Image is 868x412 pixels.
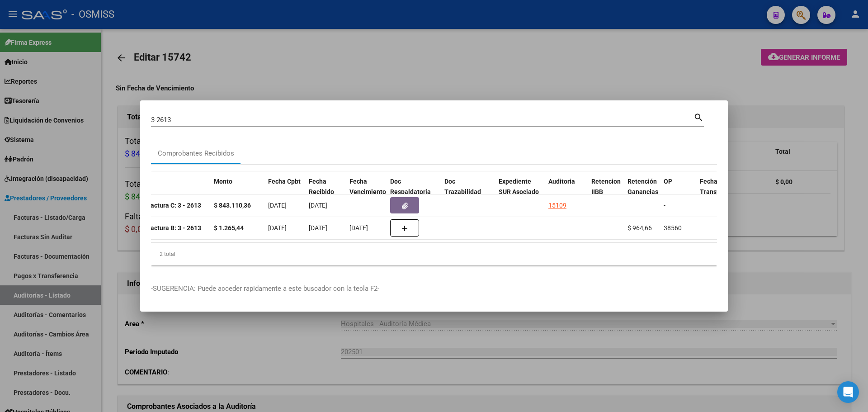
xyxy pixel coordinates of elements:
[548,178,575,185] span: Auditoria
[349,224,368,232] span: [DATE]
[147,202,201,209] strong: Factura C: 3 - 2613
[387,172,441,212] datatable-header-cell: Doc Respaldatoria
[441,172,495,212] datatable-header-cell: Doc Trazabilidad
[624,172,660,212] datatable-header-cell: Retención Ganancias
[151,243,717,265] div: 2 total
[349,178,386,195] span: Fecha Vencimiento
[147,225,201,232] strong: Factura B: 3 - 2613
[693,111,704,122] mat-icon: search
[210,172,264,212] datatable-header-cell: Monto
[214,202,251,209] strong: $ 843.110,36
[390,178,431,195] span: Doc Respaldatoria
[837,381,859,403] div: Open Intercom Messenger
[158,148,234,159] div: Comprobantes Recibidos
[700,178,734,195] span: Fecha Transferido
[309,224,327,232] span: [DATE]
[346,172,387,212] datatable-header-cell: Fecha Vencimiento
[214,224,244,232] strong: $ 1.265,44
[120,172,210,212] datatable-header-cell: CPBT
[151,284,717,294] p: -SUGERENCIA: Puede acceder rapidamente a este buscador con la tecla F2-
[627,178,658,195] span: Retención Ganancias
[305,172,346,212] datatable-header-cell: Fecha Recibido
[660,172,696,212] datatable-header-cell: OP
[214,178,232,185] span: Monto
[268,224,287,232] span: [DATE]
[591,178,621,195] span: Retencion IIBB
[664,178,672,185] span: OP
[264,172,305,212] datatable-header-cell: Fecha Cpbt
[309,202,327,209] span: [DATE]
[664,224,682,232] span: 38560
[495,172,545,212] datatable-header-cell: Expediente SUR Asociado
[664,202,665,209] span: -
[309,178,334,195] span: Fecha Recibido
[627,224,652,232] span: $ 964,66
[545,172,588,212] datatable-header-cell: Auditoria
[268,178,301,185] span: Fecha Cpbt
[268,202,287,209] span: [DATE]
[548,200,566,211] div: 15109
[444,178,481,195] span: Doc Trazabilidad
[499,178,539,195] span: Expediente SUR Asociado
[696,172,746,212] datatable-header-cell: Fecha Transferido
[588,172,624,212] datatable-header-cell: Retencion IIBB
